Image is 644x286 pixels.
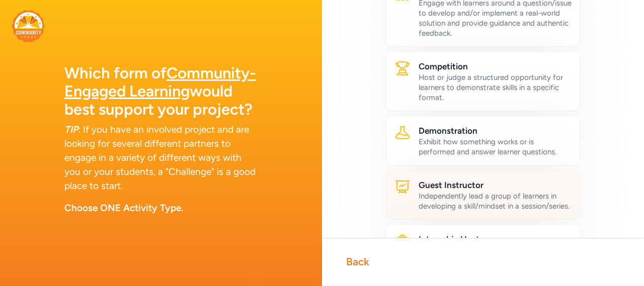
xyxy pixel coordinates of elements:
[419,60,572,72] h2: Competition
[64,123,258,193] div: : If you have an involved project and are looking for several different partners to engage in a v...
[419,125,572,137] h2: Demonstration
[419,191,572,211] div: Independently lead a group of learners in developing a skill/mindset in a session/series.
[346,255,369,269] div: Back
[12,10,45,42] img: logo
[64,124,78,135] span: TIP
[419,137,572,157] div: Exhibit how something works or is performed and answer learner questions.
[64,201,258,215] div: Choose ONE Activity Type.
[419,72,572,103] div: Host or judge a structured opportunity for learners to demonstrate skills in a specific format.
[419,179,572,191] h2: Guest Instructor
[64,64,258,119] h1: Which form of would best support your project?
[64,64,256,101] a: Community-Engaged Learning
[419,233,572,245] h2: Internship Host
